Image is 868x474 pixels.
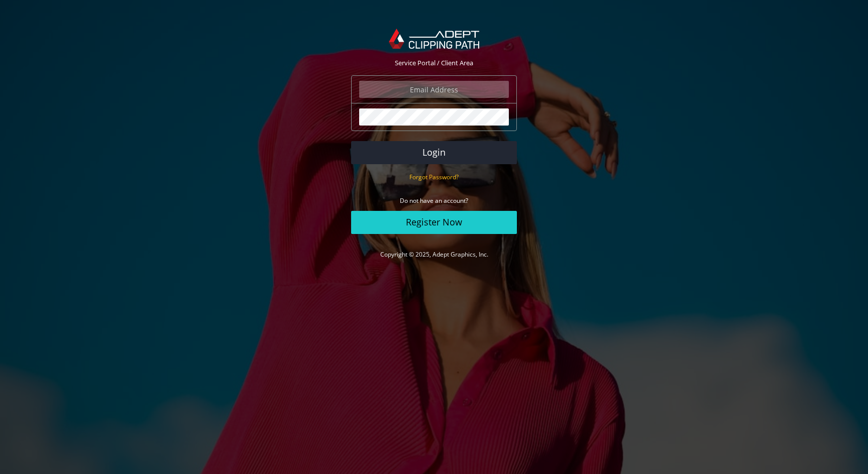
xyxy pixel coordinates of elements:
a: Forgot Password? [409,172,459,181]
a: Copyright © 2025, Adept Graphics, Inc. [380,250,488,259]
input: Email Address [359,81,509,98]
img: Adept Graphics [389,29,479,49]
button: Login [351,141,517,164]
a: Register Now [351,211,517,234]
span: Service Portal / Client Area [395,58,473,67]
small: Forgot Password? [409,173,459,181]
small: Do not have an account? [400,196,468,205]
